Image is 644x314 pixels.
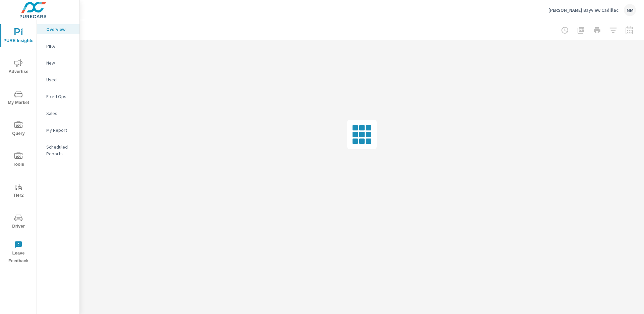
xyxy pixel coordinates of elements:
div: PIPA [37,41,79,51]
span: Tier2 [2,183,35,199]
p: Fixed Ops [46,93,74,100]
span: Query [2,121,35,138]
div: Fixed Ops [37,91,79,102]
p: My Report [46,127,74,133]
span: Driver [2,214,35,230]
p: Scheduled Reports [46,144,74,157]
span: PURE Insights [2,28,35,45]
p: Overview [46,26,74,33]
p: New [46,60,74,66]
p: PIPA [46,43,74,49]
div: My Report [37,125,79,135]
div: Overview [37,24,79,34]
span: My Market [2,90,35,107]
p: Used [46,76,74,83]
div: Sales [37,108,79,118]
p: [PERSON_NAME] Bayview Cadillac [548,7,619,13]
div: Used [37,75,79,85]
span: Leave Feedback [2,241,35,265]
span: Advertise [2,59,35,76]
p: Sales [46,110,74,117]
div: Scheduled Reports [37,142,79,159]
div: nav menu [0,20,37,268]
div: NM [624,4,636,16]
span: Tools [2,152,35,168]
div: New [37,58,79,68]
